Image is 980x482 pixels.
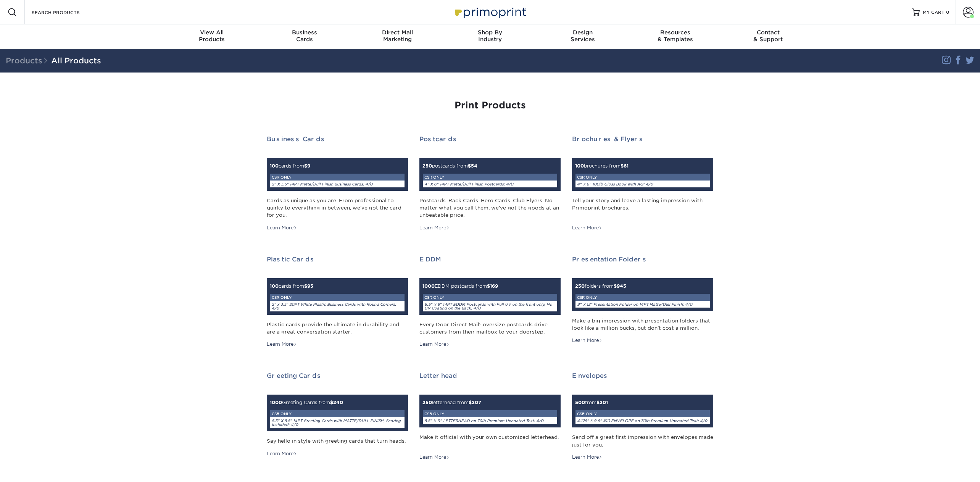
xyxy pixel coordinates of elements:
small: letterhead from [422,400,558,424]
span: $ [614,283,617,289]
div: Learn More [419,454,450,461]
span: 250 [422,400,432,405]
img: Primoprint [452,4,528,20]
i: 4" X 6" 100lb Gloss Book with AQ: 4/0 [577,182,653,186]
a: Shop ByIndustry [444,24,537,49]
span: 169 [490,283,498,289]
span: 250 [422,163,432,169]
small: Greeting Cards from [270,400,405,428]
small: CSR ONLY [424,175,444,179]
small: cards from [270,283,405,312]
a: EDDM 1000EDDM postcards from$169CSR ONLY6.5" X 8" 14PT EDDM Postcards with Full UV on the front o... [419,256,561,348]
span: 1000 [270,400,282,405]
a: Greeting Cards 1000Greeting Cards from$240CSR ONLY5.5" X 8.5" 14PT Greeting Cards with MATTE/DULL... [267,372,408,457]
small: CSR ONLY [272,295,292,300]
div: Services [536,29,629,43]
a: Contact& Support [722,24,814,49]
div: Make it official with your own customized letterhead. [419,434,561,448]
small: CSR ONLY [577,175,597,179]
small: CSR ONLY [272,412,292,416]
a: Presentation Folders 250folders from$945CSR ONLY9" X 12" Presentation Folder on 14PT Matte/Dull F... [572,256,713,344]
span: Shop By [444,29,537,36]
div: Learn More [267,224,297,231]
div: Every Door Direct Mail® oversize postcards drive customers from their mailbox to your doorstep. [419,321,561,335]
span: 240 [333,400,343,405]
span: 250 [575,283,585,289]
span: 54 [471,163,477,169]
h2: Envelopes [572,372,713,379]
span: MY CART [923,9,945,16]
a: Business Cards 100cards from$9CSR ONLY2" X 3.5" 14PT Matte/Dull Finish Business Cards: 4/0 Cards ... [267,135,408,231]
div: Industry [444,29,537,43]
small: postcards from [422,163,558,188]
small: from [575,400,710,424]
small: CSR ONLY [424,412,444,416]
a: Postcards 250postcards from$54CSR ONLY4" X 6" 14PT Matte/Dull Finish Postcards: 4/0 Postcards. Ra... [419,135,561,231]
small: folders from [575,283,710,308]
i: 9" X 12" Presentation Folder on 14PT Matte/Dull Finish: 4/0 [577,302,692,306]
i: 2" X 3.5" 14PT Matte/Dull Finish Business Cards: 4/0 [272,182,372,186]
h2: Plastic Cards [267,256,408,263]
small: cards from [270,163,405,188]
a: BusinessCards [258,24,351,49]
small: CSR ONLY [272,175,292,179]
i: 4" X 6" 14PT Matte/Dull Finish Postcards: 4/0 [424,182,513,186]
span: 100 [270,283,279,289]
h2: Presentation Folders [572,256,713,263]
i: 5.5" X 8.5" 14PT Greeting Cards with MATTE/DULL FINISH, Scoring Included: 4/0 [272,419,401,427]
div: Plastic cards provide the ultimate in durability and are a great conversation starter. [267,321,408,335]
span: $ [487,283,490,289]
span: Contact [722,29,814,36]
i: 2" x 3.5" 20PT White Plastic Business Cards with Round Corners: 4/0 [272,302,396,310]
div: Learn More [572,337,602,344]
div: Say hello in style with greeting cards that turn heads. [267,437,408,445]
span: 0 [946,10,949,15]
span: $ [304,283,307,289]
a: Envelopes 500from$201CSR ONLY4.125" X 9.5" #10 ENVELOPE on 70lb Premium Uncoated Text: 4/0 Send o... [572,372,713,461]
span: View All [166,29,258,36]
small: CSR ONLY [577,295,597,300]
h2: Postcards [419,135,561,143]
small: EDDM postcards from [422,283,558,312]
span: 1000 [422,283,435,289]
div: Learn More [267,341,297,348]
span: $ [621,163,624,169]
a: Brochures & Flyers 100brochures from$61CSR ONLY4" X 6" 100lb Gloss Book with AQ: 4/0 Tell your st... [572,135,713,231]
div: Learn More [572,224,602,231]
div: Learn More [267,450,297,457]
img: Postcards [419,153,420,154]
div: Tell your story and leave a lasting impression with Primoprint brochures. [572,197,713,219]
span: Business [258,29,351,36]
span: $ [304,163,307,169]
small: CSR ONLY [577,412,597,416]
span: $ [468,163,471,169]
a: All Products [51,56,101,65]
div: Send off a great first impression with envelopes made just for you. [572,434,713,448]
i: 4.125" X 9.5" #10 ENVELOPE on 70lb Premium Uncoated Text: 4/0 [577,419,707,423]
small: brochures from [575,163,710,188]
span: 100 [270,163,279,169]
a: Letterhead 250letterhead from$207CSR ONLY8.5" X 11" LETTERHEAD on 70lb Premium Uncoated Text: 4/0... [419,372,561,461]
a: Direct MailMarketing [351,24,444,49]
h2: EDDM [419,256,561,263]
h2: Greeting Cards [267,372,408,379]
span: Products [6,56,51,65]
a: Resources& Templates [629,24,722,49]
img: Letterhead [419,390,420,390]
span: Direct Mail [351,29,444,36]
span: 100 [575,163,584,169]
div: & Templates [629,29,722,43]
span: $ [596,400,600,405]
span: Resources [629,29,722,36]
span: 201 [600,400,608,405]
h2: Business Cards [267,135,408,143]
a: Plastic Cards 100cards from$95CSR ONLY2" x 3.5" 20PT White Plastic Business Cards with Round Corn... [267,256,408,348]
h1: Print Products [267,100,713,111]
i: 8.5" X 11" LETTERHEAD on 70lb Premium Uncoated Text: 4/0 [424,419,543,423]
div: & Support [722,29,814,43]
